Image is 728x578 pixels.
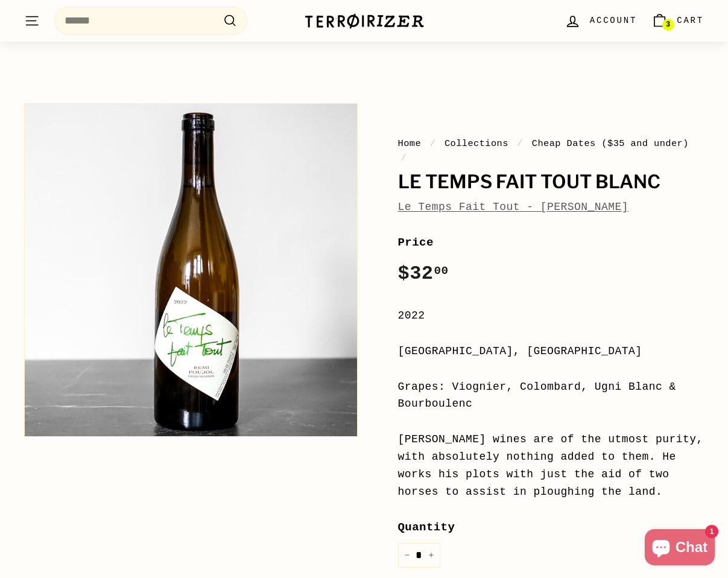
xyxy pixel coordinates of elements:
span: / [514,138,527,149]
span: Account [590,14,637,27]
nav: breadcrumbs [398,136,704,166]
span: 3 [666,21,670,29]
a: Collections [445,138,508,149]
span: Cart [677,14,704,27]
label: Quantity [398,518,704,536]
div: [PERSON_NAME] wines are of the utmost purity, with absolutely nothing added to them. He works his... [398,431,704,500]
label: Price [398,233,704,252]
a: Cheap Dates ($35 and under) [532,138,689,149]
button: Reduce item quantity by one [398,543,416,568]
h1: Le Temps Fait Tout Blanc [398,172,704,192]
div: 2022 [398,307,704,325]
span: / [427,138,439,149]
div: [GEOGRAPHIC_DATA], [GEOGRAPHIC_DATA] [398,343,704,360]
a: Home [398,138,422,149]
a: Account [557,3,644,39]
span: $32 [398,262,449,285]
span: / [398,153,410,164]
a: Cart [644,3,711,39]
a: Le Temps Fait Tout - [PERSON_NAME] [398,201,629,213]
div: Grapes: Viognier, Colombard, Ugni Blanc & Bourboulenc [398,378,704,413]
input: quantity [398,543,440,568]
button: Increase item quantity by one [422,543,440,568]
sup: 00 [434,264,448,278]
inbox-online-store-chat: Shopify online store chat [641,529,718,568]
